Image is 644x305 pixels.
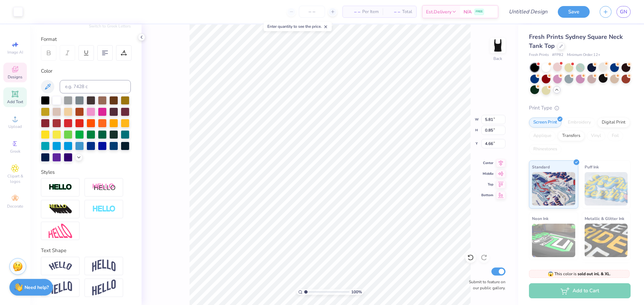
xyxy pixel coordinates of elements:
span: Puff Ink [585,163,599,170]
span: Neon Ink [532,215,548,222]
img: Stroke [49,183,72,191]
img: Metallic & Glitter Ink [585,224,628,257]
span: 100 % [351,289,362,295]
img: Back [491,39,504,52]
div: Screen Print [529,118,561,128]
span: Designs [8,74,22,80]
div: Format [41,35,131,43]
span: # FP82 [552,52,563,58]
span: Est. Delivery [426,8,451,15]
img: Flag [49,281,72,294]
input: e.g. 7428 c [60,80,131,93]
span: Fresh Prints [529,52,549,58]
div: Back [493,56,502,62]
strong: sold out in L & XL [578,271,610,277]
img: Free Distort [49,224,72,238]
img: 3d Illusion [49,204,72,215]
div: Embroidery [563,118,595,128]
strong: Need help? [24,284,49,291]
div: Transfers [558,131,585,141]
div: Color [41,67,131,75]
div: Print Type [529,104,631,112]
img: Shadow [92,183,116,192]
img: Arc [49,261,72,271]
span: Total [402,8,412,15]
img: Puff Ink [585,172,628,206]
div: Foil [607,131,623,141]
img: Neon Ink [532,224,575,257]
span: Fresh Prints Sydney Square Neck Tank Top [529,33,623,50]
span: Minimum Order: 12 + [567,52,600,58]
label: Submit to feature on our public gallery. [465,279,505,291]
span: Add Text [7,99,23,104]
img: Arch [92,259,116,272]
input: – – [299,6,325,18]
span: – – [387,8,400,15]
span: Center [481,161,493,165]
span: Decorate [7,204,23,209]
span: Middle [481,171,493,176]
img: Negative Space [92,205,116,213]
span: – – [347,8,360,15]
span: Per Item [362,8,379,15]
span: Clipart & logos [3,173,27,184]
img: Rise [92,280,116,296]
span: N/A [464,8,472,15]
span: Upload [8,124,22,129]
button: Switch to Greek Letters [89,23,131,29]
div: Digital Print [597,118,630,128]
div: Rhinestones [529,144,561,154]
input: Untitled Design [503,5,553,18]
div: Applique [529,131,556,141]
span: Metallic & Glitter Ink [585,215,624,222]
div: Vinyl [587,131,605,141]
span: Top [481,182,493,187]
div: Enter quantity to see the price. [264,22,332,31]
a: GN [616,6,631,18]
button: Save [558,6,590,18]
span: FREE [476,9,483,14]
span: Image AI [7,50,23,55]
img: Standard [532,172,575,206]
span: This color is . [548,271,611,277]
span: Standard [532,163,550,170]
span: 😱 [548,271,553,277]
div: Styles [41,168,131,176]
span: Bottom [481,193,493,198]
span: GN [620,8,627,16]
span: Greek [10,149,20,154]
div: Text Shape [41,247,131,254]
